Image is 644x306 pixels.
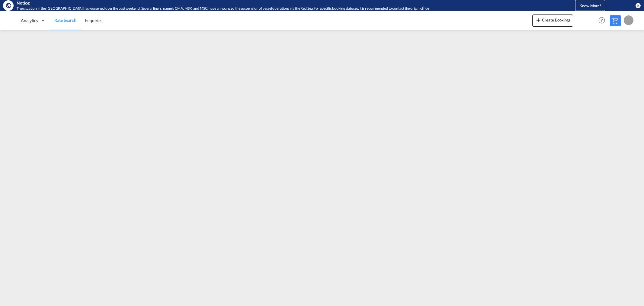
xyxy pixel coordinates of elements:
[532,15,573,27] button: icon-plus 400-fgCreate Bookings
[21,18,38,24] span: Analytics
[85,18,102,23] span: Enquiries
[579,3,601,8] span: Know More!
[597,15,607,25] span: Help
[17,6,545,11] div: The situation in the Red Sea has worsened over the past weekend. Several liners, namely CMA, MSK,...
[5,2,11,8] md-icon: icon-earth
[17,11,50,30] div: Analytics
[54,18,76,23] span: Rate Search
[535,16,542,24] md-icon: icon-plus 400-fg
[81,11,107,30] a: Enquiries
[597,15,610,26] div: Help
[50,11,81,30] a: Rate Search
[635,2,641,8] button: icon-close-circle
